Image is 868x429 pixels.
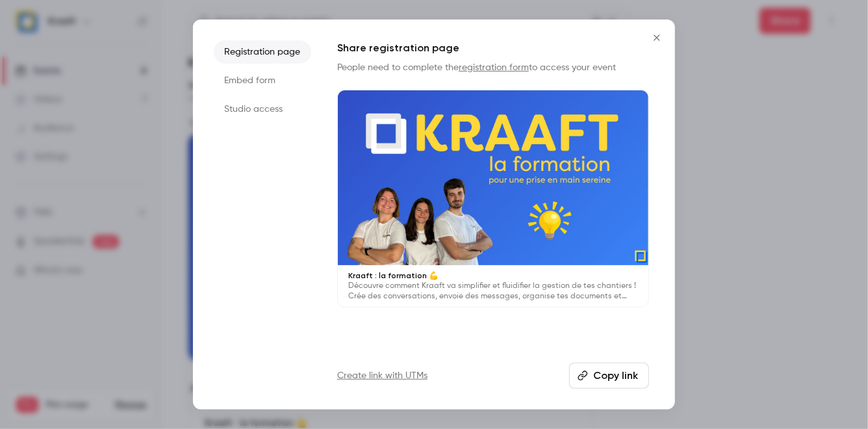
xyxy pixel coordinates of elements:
[569,363,649,389] button: Copy link
[214,69,311,92] li: Embed form
[337,90,649,307] a: Kraaft : la formation 💪Découvre comment Kraaft va simplifier et fluidifier la gestion de tes chan...
[214,97,311,121] li: Studio access
[337,369,428,382] a: Create link with UTMs
[644,25,670,51] button: Close
[337,40,649,56] h1: Share registration page
[459,63,529,72] a: registration form
[348,270,638,281] p: Kraaft : la formation 💪
[337,61,649,74] p: People need to complete the to access your event
[348,281,638,302] p: Découvre comment Kraaft va simplifier et fluidifier la gestion de tes chantiers ! Crée des conver...
[214,40,311,64] li: Registration page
